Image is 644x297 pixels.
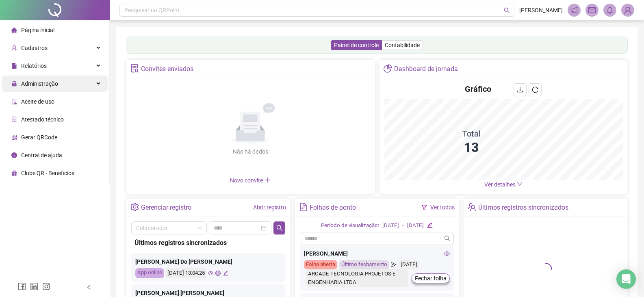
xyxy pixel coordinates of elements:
img: 78437 [622,4,634,16]
div: Folha aberta [304,260,337,269]
div: ARCADE TECNOLOGIA PROJETOS E ENGENHARIA LTDA [306,269,408,287]
span: Novo convite [230,177,271,184]
span: qrcode [11,134,17,140]
div: Período de visualização: [321,221,379,230]
span: team [468,203,476,211]
span: Relatórios [21,63,47,69]
span: bell [606,7,614,14]
a: Abrir registro [253,204,286,210]
span: loading [539,263,552,276]
span: Ver detalhes [484,181,516,188]
span: Contabilidade [385,42,420,48]
div: [PERSON_NAME] Do [PERSON_NAME] [135,257,281,266]
div: App online [135,268,164,278]
span: Administração [21,80,58,87]
span: search [504,7,510,13]
div: Últimos registros sincronizados [478,201,568,215]
span: search [276,225,283,231]
span: pie-chart [384,64,392,73]
span: home [11,27,17,33]
span: edit [427,222,432,228]
span: file [11,63,17,69]
span: eye [444,251,450,256]
span: Clube QR - Beneficios [21,170,74,176]
span: global [215,271,221,276]
span: mail [588,7,596,14]
span: Painel de controle [334,42,379,48]
span: left [86,284,92,290]
div: Últimos registros sincronizados [134,238,282,248]
span: Gerar QRCode [21,134,57,141]
span: user-add [11,45,17,51]
span: down [517,181,523,187]
span: filter [421,204,427,210]
div: [DATE] [382,221,399,230]
span: reload [532,87,538,93]
span: gift [11,170,17,176]
span: file-text [299,203,308,211]
div: Open Intercom Messenger [616,269,636,289]
span: Cadastros [21,45,48,51]
span: facebook [18,282,26,290]
span: solution [130,64,139,73]
span: Central de ajuda [21,152,62,158]
a: Ver todos [430,204,455,210]
span: plus [264,177,271,183]
div: [PERSON_NAME] [304,249,450,258]
span: Página inicial [21,27,54,33]
span: solution [11,117,17,122]
span: notification [570,7,578,14]
div: [DATE] 13:04:25 [166,268,206,278]
span: send [391,260,397,269]
span: search [444,235,451,242]
div: Convites enviados [141,62,193,76]
div: Não há dados [213,147,288,156]
div: [DATE] [407,221,424,230]
span: instagram [42,282,50,290]
span: setting [130,203,139,211]
div: Folhas de ponto [310,201,356,215]
span: eye [208,271,213,276]
div: [DATE] [399,260,419,269]
h4: Gráfico [465,83,491,95]
div: Dashboard de jornada [394,62,458,76]
span: audit [11,99,17,104]
div: Último fechamento [339,260,389,269]
span: Aceite de uso [21,98,54,105]
div: Gerenciar registro [141,201,191,215]
span: Atestado técnico [21,116,64,123]
div: - [402,221,404,230]
span: Fechar folha [415,274,447,283]
button: Fechar folha [412,273,450,283]
span: [PERSON_NAME] [519,6,563,15]
span: info-circle [11,152,17,158]
span: lock [11,81,17,87]
a: Ver detalhes down [484,181,523,188]
span: edit [223,271,228,276]
span: download [517,87,523,93]
span: linkedin [30,282,38,290]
